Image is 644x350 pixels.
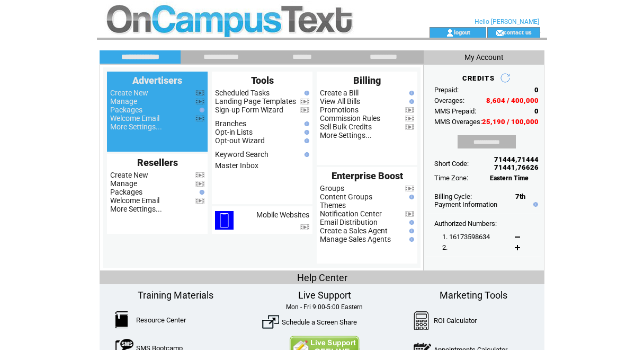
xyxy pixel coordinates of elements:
a: Keyword Search [215,150,269,159]
img: help.gif [302,138,309,143]
span: 25,190 / 100,000 [482,118,539,126]
a: More Settings... [320,131,372,139]
img: video.png [195,181,204,187]
a: Promotions [320,106,359,114]
a: Welcome Email [110,114,159,122]
span: Overages: [434,97,464,104]
img: help.gif [407,91,414,95]
span: Hello [PERSON_NAME] [475,18,539,25]
span: Billing Cycle: [434,192,472,200]
img: contact_us_icon.gif [496,29,504,37]
a: Content Groups [320,192,372,201]
span: Help Center [297,272,347,283]
img: help.gif [531,202,538,207]
img: video.png [195,198,204,204]
img: ScreenShare.png [262,313,279,330]
img: help.gif [197,190,204,195]
a: Notification Center [320,209,382,218]
span: Billing [353,75,381,86]
span: Marketing Tools [440,290,507,301]
a: Opt-out Wizard [215,136,265,145]
span: 71444,71444 71441,76626 [494,155,539,171]
img: Calculator.png [414,311,430,330]
a: Resource Center [136,316,186,324]
img: help.gif [302,130,309,135]
img: help.gif [407,220,414,225]
a: More Settings... [110,122,162,131]
span: 7th [515,192,525,200]
img: video.png [300,107,309,113]
span: 8,604 / 400,000 [486,97,539,104]
a: Welcome Email [110,196,159,205]
a: Sell Bulk Credits [320,122,372,131]
a: Manage Sales Agents [320,235,391,243]
a: Groups [320,184,344,192]
a: Create a Sales Agent [320,226,388,235]
a: logout [454,29,470,36]
img: video.png [195,99,204,104]
a: Create a Bill [320,89,359,97]
img: video.png [405,211,414,217]
img: video.png [195,172,204,178]
a: Mobile Websites [256,211,309,219]
span: Authorized Numbers: [434,220,497,227]
span: MMS Overages: [434,118,482,126]
img: video.png [300,224,309,230]
span: Short Code: [434,160,469,168]
a: Themes [320,201,346,209]
a: Commission Rules [320,114,380,122]
a: Opt-in Lists [215,128,253,136]
span: MMS Prepaid: [434,107,476,115]
img: help.gif [302,152,309,157]
img: video.png [405,124,414,130]
a: Create New [110,171,148,179]
span: Live Support [298,290,351,301]
a: contact us [504,29,532,36]
img: video.png [300,99,309,104]
img: help.gif [302,91,309,95]
img: video.png [195,90,204,96]
a: ROI Calculator [434,317,477,325]
a: Packages [110,188,142,196]
img: video.png [405,116,414,121]
img: help.gif [407,229,414,233]
span: 1. 16173598634 [442,233,490,241]
span: Tools [251,75,274,86]
a: Sign-up Form Wizard [215,106,283,114]
a: Create New [110,89,148,97]
span: Eastern Time [490,174,529,182]
img: ResourceCenter.png [115,311,128,328]
img: help.gif [407,237,414,242]
img: help.gif [197,108,204,112]
a: Manage [110,179,137,188]
span: CREDITS [462,74,495,82]
img: video.png [405,186,414,191]
a: Master Inbox [215,161,258,170]
img: account_icon.gif [446,29,454,37]
img: mobile-websites.png [215,211,234,230]
img: help.gif [407,99,414,104]
a: Packages [110,106,142,114]
span: 0 [534,86,539,94]
span: Mon - Fri 9:00-5:00 Eastern [286,303,363,311]
a: Scheduled Tasks [215,89,270,97]
a: More Settings... [110,205,162,213]
a: View All Bills [320,97,360,106]
span: Time Zone: [434,174,468,182]
span: Advertisers [132,75,182,86]
img: video.png [195,116,204,121]
span: Resellers [137,157,178,168]
a: Branches [215,119,246,128]
span: 2. [442,243,448,251]
span: Prepaid: [434,86,459,94]
a: Schedule a Screen Share [282,318,357,326]
img: video.png [405,107,414,113]
span: 0 [534,107,539,115]
a: Email Distribution [320,218,378,226]
img: help.gif [302,121,309,126]
img: help.gif [407,195,414,199]
span: Training Materials [138,290,213,301]
span: My Account [464,53,504,62]
a: Landing Page Templates [215,97,296,106]
span: Enterprise Boost [332,170,403,181]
